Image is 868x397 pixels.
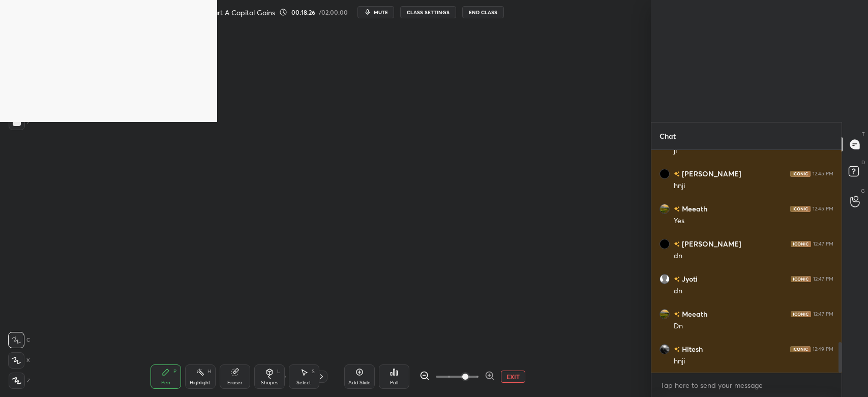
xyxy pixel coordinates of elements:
[190,380,211,385] div: Highlight
[674,171,680,177] img: no-rating-badge.077c3623.svg
[674,241,680,247] img: no-rating-badge.077c3623.svg
[790,346,811,352] img: iconic-dark.1390631f.png
[651,123,684,149] p: Chat
[680,309,707,319] h6: Meeath
[173,369,176,374] div: P
[674,347,680,352] img: no-rating-badge.077c3623.svg
[660,239,670,249] img: 62926b773acf452eba01c796c3415993.jpg
[207,369,211,374] div: H
[674,146,833,156] div: ji
[651,150,842,373] div: grid
[390,380,398,385] div: Poll
[312,369,315,374] div: S
[400,6,456,18] button: CLASS SETTINGS
[674,206,680,212] img: no-rating-badge.077c3623.svg
[261,380,278,385] div: Shapes
[790,206,811,212] img: iconic-dark.1390631f.png
[813,171,833,177] div: 12:45 PM
[680,203,707,214] h6: Meeath
[9,373,30,389] div: Z
[8,332,30,348] div: C
[660,344,670,354] img: 981c3d78cc69435fbb46153ab4220aa1.jpg
[660,204,670,214] img: b537c7b5524d4107a53ab31f909b35fa.jpg
[680,273,698,284] h6: Jyoti
[288,374,298,380] div: 20
[296,380,311,385] div: Select
[791,241,811,247] img: iconic-dark.1390631f.png
[674,356,833,367] div: hnji
[660,309,670,319] img: b537c7b5524d4107a53ab31f909b35fa.jpg
[227,380,243,385] div: Eraser
[791,276,811,282] img: iconic-dark.1390631f.png
[791,311,811,317] img: iconic-dark.1390631f.png
[674,251,833,261] div: dn
[674,277,680,282] img: no-rating-badge.077c3623.svg
[660,274,670,284] img: default.png
[861,187,865,195] p: G
[680,344,703,354] h6: Hitesh
[813,206,833,212] div: 12:45 PM
[197,8,275,17] h4: M2 Part A Capital Gains
[813,346,833,352] div: 12:49 PM
[357,6,394,18] button: mute
[674,181,833,191] div: hnji
[674,312,680,317] img: no-rating-badge.077c3623.svg
[680,238,741,249] h6: [PERSON_NAME]
[277,369,280,374] div: L
[501,371,525,383] button: EXIT
[813,241,833,247] div: 12:47 PM
[462,6,504,18] button: End Class
[348,380,371,385] div: Add Slide
[674,321,833,331] div: Dn
[161,380,170,385] div: Pen
[8,352,30,369] div: X
[813,276,833,282] div: 12:47 PM
[861,159,865,166] p: D
[790,171,811,177] img: iconic-dark.1390631f.png
[374,9,388,16] span: mute
[813,311,833,317] div: 12:47 PM
[862,130,865,138] p: T
[680,168,741,179] h6: [PERSON_NAME]
[674,216,833,226] div: Yes
[660,169,670,179] img: 62926b773acf452eba01c796c3415993.jpg
[674,286,833,296] div: dn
